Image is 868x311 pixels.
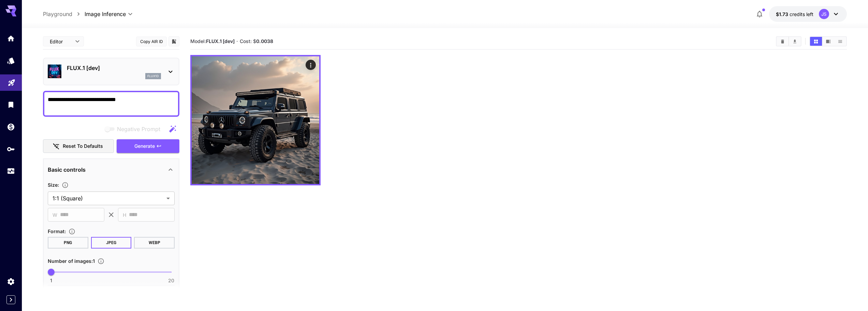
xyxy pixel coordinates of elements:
button: Show media in grid view [810,37,822,46]
button: JPEG [91,237,132,249]
div: Wallet [7,123,15,131]
div: Settings [7,277,15,286]
b: 0.0038 [256,38,273,44]
p: flux1d [147,74,159,79]
button: Add to library [171,37,177,45]
button: Show media in video view [822,37,834,46]
button: PNG [48,237,88,249]
div: Clear AllDownload All [776,36,801,46]
div: Actions [306,60,316,70]
div: FLUX.1 [dev]flux1d [48,61,175,82]
p: FLUX.1 [dev] [67,64,161,72]
div: Usage [7,167,15,175]
button: Specify how many images to generate in a single request. Each image generation will be charged se... [95,258,107,265]
button: Show media in list view [834,37,846,46]
span: 1:1 (Square) [53,194,164,202]
img: 9k= [192,56,319,184]
div: JS [819,9,829,19]
div: API Keys [7,145,15,153]
div: Basic controls [48,161,175,178]
p: Basic controls [48,166,86,174]
div: Library [7,100,15,109]
button: Copy AIR ID [136,37,167,46]
p: · [236,37,238,45]
span: Editor [50,38,71,45]
button: Reset to defaults [43,139,114,153]
span: H [123,211,126,219]
button: Clear All [777,37,789,46]
button: Adjust the dimensions of the generated image by specifying its width and height in pixels, or sel... [59,182,71,188]
button: Generate [117,139,179,153]
nav: breadcrumb [43,10,85,18]
span: Negative Prompt [117,125,160,133]
button: WEBP [134,237,175,249]
span: Image Inference [85,10,126,18]
button: Expand sidebar [6,295,15,304]
span: Model: [190,38,235,44]
div: Home [7,34,15,43]
button: $1.73275JS [769,6,847,22]
span: W [53,211,57,219]
b: FLUX.1 [dev] [206,38,235,44]
a: Playground [43,10,72,18]
span: $1.73 [776,11,790,17]
div: $1.73275 [776,11,813,18]
span: Number of images : 1 [48,258,95,264]
span: Size : [48,182,59,188]
span: Cost: $ [240,38,273,44]
button: Download All [789,37,801,46]
span: Negative prompts are not compatible with the selected model. [103,125,166,133]
button: Choose the file format for the output image. [66,228,78,235]
div: Show media in grid viewShow media in video viewShow media in list view [809,36,847,46]
span: Generate [134,142,155,151]
span: credits left [790,11,813,17]
span: 20 [168,277,174,284]
div: Playground [8,76,16,85]
div: Models [7,56,15,65]
span: Format : [48,228,66,234]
